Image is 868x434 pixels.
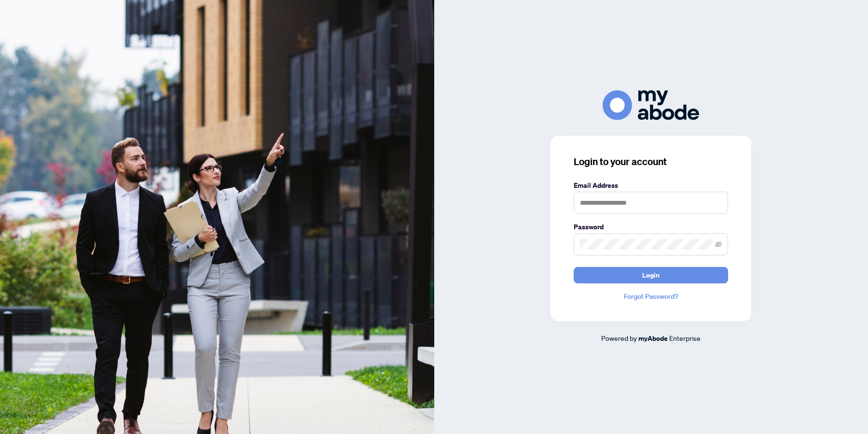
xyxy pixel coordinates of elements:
a: myAbode [638,333,668,344]
button: Login [574,267,728,283]
h3: Login to your account [574,155,728,168]
img: ma-logo [603,90,699,120]
span: Enterprise [669,334,701,342]
label: Email Address [574,180,728,191]
span: Powered by [601,334,637,342]
a: Forgot Password? [574,291,728,302]
span: Login [642,267,660,283]
span: eye-invisible [715,241,722,248]
label: Password [574,222,728,232]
